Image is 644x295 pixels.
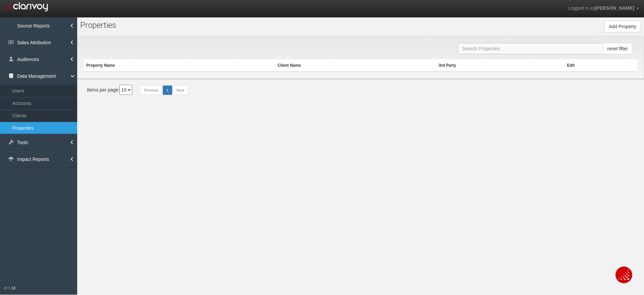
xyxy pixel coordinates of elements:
button: reset filter [603,43,632,54]
span: o [88,20,92,30]
th: Property Name [84,59,275,72]
th: Edit [564,59,637,72]
a: Logged in as[PERSON_NAME] [563,0,644,16]
a: 1 [163,85,172,95]
button: Add Property [604,21,641,32]
span: [PERSON_NAME] [595,5,634,11]
a: Previous [140,85,162,95]
th: Client Name [275,59,436,72]
h1: Pr perties [80,21,248,29]
th: 3rd Party [436,59,564,72]
span: Logged in as [568,5,595,11]
div: Items per page: [87,85,132,95]
a: Next [173,85,188,95]
input: Search Properties [458,43,603,54]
